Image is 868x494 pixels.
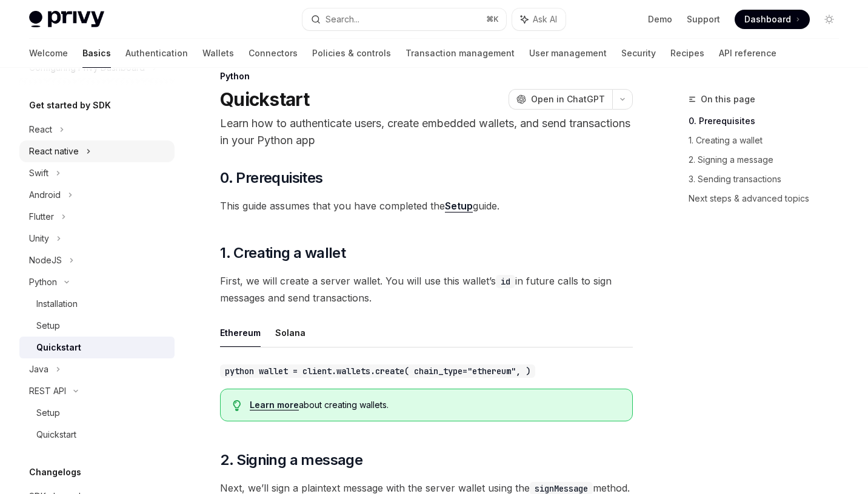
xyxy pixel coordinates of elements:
a: Security [621,39,656,68]
a: Setup [19,315,175,337]
span: 2. Signing a message [220,450,362,470]
img: light logo [29,11,104,28]
span: 1. Creating a wallet [220,243,346,263]
button: Ask AI [512,8,566,30]
a: 3. Sending transactions [689,170,849,189]
a: Installation [19,293,175,315]
div: Installation [36,297,78,311]
a: Setup [19,402,175,424]
p: Learn how to authenticate users, create embedded wallets, and send transactions in your Python app [220,115,633,149]
div: REST API [29,384,66,398]
span: Dashboard [744,13,791,25]
a: Dashboard [735,10,810,29]
h5: Get started by SDK [29,98,111,113]
div: Quickstart [36,340,81,355]
span: This guide assumes that you have completed the guide. [220,197,633,214]
div: Search... [326,12,359,27]
div: NodeJS [29,253,62,268]
a: Basics [82,39,111,68]
div: React native [29,144,79,159]
a: Policies & controls [312,39,391,68]
a: API reference [719,39,776,68]
a: Recipes [670,39,704,68]
a: Support [687,13,720,25]
a: Learn more [250,400,299,410]
div: Quickstart [36,427,76,442]
div: Swift [29,166,48,180]
span: First, we will create a server wallet. You will use this wallet’s in future calls to sign message... [220,272,633,306]
a: Authentication [125,39,188,68]
span: Open in ChatGPT [531,93,605,105]
span: 0. Prerequisites [220,168,322,188]
h5: Changelogs [29,465,81,479]
a: Next steps & advanced topics [689,189,849,208]
a: 0. Prerequisites [689,111,849,131]
span: Ask AI [533,13,557,25]
span: On this page [701,92,755,107]
a: User management [529,39,607,68]
a: 1. Creating a wallet [689,131,849,150]
button: Toggle dark mode [820,10,839,29]
a: Quickstart [19,337,175,358]
div: Unity [29,231,49,246]
code: python wallet = client.wallets.create( chain_type="ethereum", ) [220,364,535,378]
button: Solana [275,318,305,347]
div: Setup [36,318,60,333]
a: Demo [648,13,672,25]
div: about creating wallets. [250,399,621,411]
svg: Tip [233,400,241,411]
button: Search...⌘K [302,8,507,30]
div: Java [29,362,48,377]
a: 2. Signing a message [689,150,849,170]
div: Python [29,275,57,289]
div: Setup [36,406,60,420]
a: Connectors [249,39,298,68]
div: Python [220,70,633,82]
span: ⌘ K [486,15,499,24]
h1: Quickstart [220,88,310,110]
a: Welcome [29,39,68,68]
div: Android [29,188,61,202]
code: id [496,275,515,288]
a: Wallets [202,39,234,68]
a: Setup [445,200,473,212]
a: Quickstart [19,424,175,446]
div: React [29,122,52,137]
div: Flutter [29,209,54,224]
button: Ethereum [220,318,261,347]
a: Transaction management [406,39,515,68]
button: Open in ChatGPT [509,89,612,110]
